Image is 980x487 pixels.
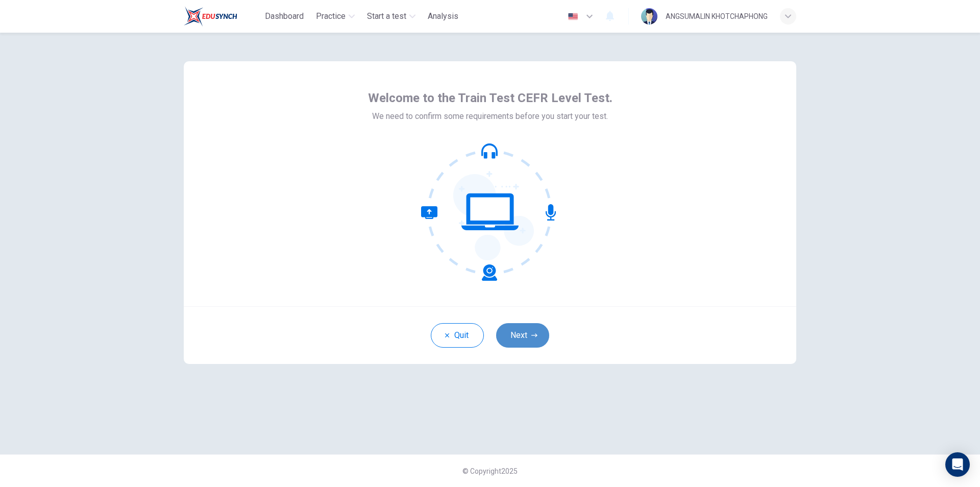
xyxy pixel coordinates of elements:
button: Quit [431,323,484,348]
img: Profile picture [641,8,657,25]
img: en [567,13,579,20]
button: Practice [312,7,359,26]
span: We need to confirm some requirements before you start your test. [372,110,608,123]
div: ANGSUMALIN KHOTCHAPHONG [666,10,768,22]
button: Next [496,323,549,348]
button: Analysis [424,7,462,26]
span: Welcome to the Train Test CEFR Level Test. [368,90,612,106]
span: Practice [316,10,346,22]
span: Analysis [428,10,458,22]
span: Start a test [367,10,406,22]
span: Dashboard [265,10,304,22]
a: Train Test logo [184,6,261,27]
button: Start a test [363,7,420,26]
div: Open Intercom Messenger [945,452,970,477]
button: Dashboard [261,7,308,26]
img: Train Test logo [184,6,237,27]
span: © Copyright 2025 [462,467,518,475]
